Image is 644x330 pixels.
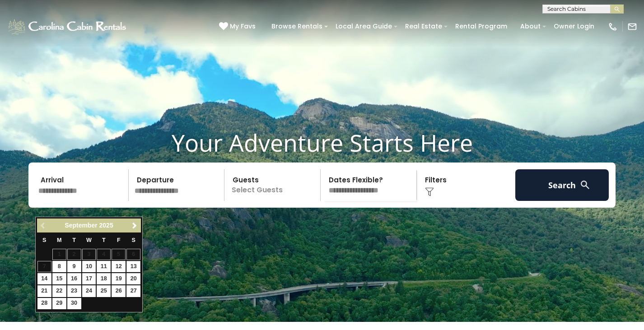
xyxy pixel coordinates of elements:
a: 10 [82,261,96,272]
span: Sunday [42,237,46,243]
a: 19 [112,273,126,284]
a: 14 [37,273,51,284]
a: Rental Program [451,19,512,33]
a: 9 [67,261,81,272]
a: Real Estate [401,19,447,33]
span: Next [131,222,138,229]
span: September [65,222,97,229]
h1: Your Adventure Starts Here [7,129,637,157]
a: 24 [82,285,96,297]
img: White-1-1-2.png [7,18,129,36]
a: Next [129,220,140,231]
a: 21 [37,285,51,297]
span: Saturday [132,237,135,243]
img: phone-regular-white.png [608,22,618,32]
img: filter--v1.png [425,187,434,196]
a: 11 [97,261,111,272]
a: 12 [112,261,126,272]
a: 22 [52,285,66,297]
a: 18 [97,273,111,284]
span: 2025 [99,222,113,229]
a: 17 [82,273,96,284]
p: Select Guests [227,169,320,201]
a: 25 [97,285,111,297]
a: 15 [52,273,66,284]
span: Monday [57,237,62,243]
a: 23 [67,285,81,297]
img: search-regular-white.png [579,179,591,191]
span: Thursday [102,237,106,243]
a: 29 [52,298,66,309]
a: 16 [67,273,81,284]
a: 28 [37,298,51,309]
a: Owner Login [549,19,599,33]
a: 13 [126,261,140,272]
span: Tuesday [72,237,76,243]
a: 26 [112,285,126,297]
a: 8 [52,261,66,272]
span: My Favs [230,22,256,31]
a: About [516,19,545,33]
span: Friday [117,237,121,243]
a: Browse Rentals [267,19,327,33]
a: My Favs [219,22,258,32]
button: Search [515,169,609,201]
img: mail-regular-white.png [627,22,637,32]
a: 27 [126,285,140,297]
a: 20 [126,273,140,284]
a: Local Area Guide [331,19,397,33]
span: Wednesday [86,237,92,243]
a: 30 [67,298,81,309]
